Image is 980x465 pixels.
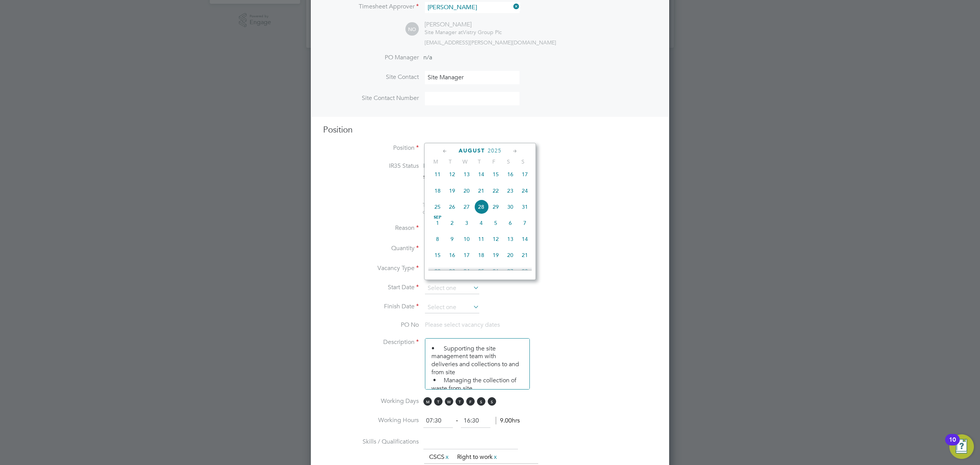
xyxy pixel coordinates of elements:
[474,232,488,246] span: 11
[323,264,419,272] label: Vacancy Type
[405,23,419,36] span: NO
[430,216,445,230] span: 1
[445,232,459,246] span: 9
[430,167,445,182] span: 11
[518,216,532,230] span: 7
[488,216,503,230] span: 5
[323,3,419,11] label: Timesheet Approver
[518,248,532,262] span: 21
[445,248,459,262] span: 16
[477,397,485,406] span: S
[423,414,453,428] input: 08:00
[454,452,501,462] li: Right to work
[323,144,419,152] label: Position
[501,158,516,165] span: S
[423,162,454,169] span: Inside IR35
[459,147,485,154] span: August
[323,283,419,291] label: Start Date
[434,397,443,406] span: T
[323,224,419,232] label: Reason
[445,167,459,182] span: 12
[323,416,419,424] label: Working Hours
[323,244,419,252] label: Quantity
[518,264,532,278] span: 28
[503,232,518,246] span: 13
[474,216,488,230] span: 4
[454,417,459,424] span: ‐
[459,167,474,182] span: 13
[488,397,496,406] span: S
[474,248,488,262] span: 18
[516,158,530,165] span: S
[430,183,445,198] span: 18
[445,200,459,214] span: 26
[503,183,518,198] span: 23
[488,200,503,214] span: 29
[457,158,472,165] span: W
[423,201,526,215] span: The status determination for this position can be updated after creating the vacancy
[323,438,419,446] label: Skills / Qualifications
[425,283,479,294] input: Select one
[445,397,453,406] span: W
[503,200,518,214] span: 30
[323,397,419,405] label: Working Days
[430,232,445,246] span: 8
[949,434,974,459] button: Open Resource Center, 10 new notifications
[445,183,459,198] span: 19
[323,303,419,311] label: Finish Date
[423,174,493,180] strong: Status Determination Statement
[474,183,488,198] span: 21
[430,248,445,262] span: 15
[430,200,445,214] span: 25
[445,216,459,230] span: 2
[459,183,474,198] span: 20
[459,248,474,262] span: 17
[425,2,519,13] input: Search for...
[426,452,453,462] li: CSCS
[323,321,419,329] label: PO No
[518,200,532,214] span: 31
[443,158,457,165] span: T
[425,29,502,36] div: Vistry Group Plc
[425,21,502,29] div: [PERSON_NAME]
[425,321,500,329] span: Please select vacancy dates
[459,200,474,214] span: 27
[949,440,956,450] div: 10
[425,29,463,36] span: Site Manager at
[466,397,475,406] span: F
[474,167,488,182] span: 14
[323,73,419,81] label: Site Contact
[323,338,419,346] label: Description
[488,232,503,246] span: 12
[461,414,490,428] input: 17:00
[430,264,445,278] span: 22
[323,94,419,102] label: Site Contact Number
[496,417,520,424] span: 9.00hrs
[488,183,503,198] span: 22
[430,216,445,219] span: Sep
[323,124,657,136] h3: Position
[459,216,474,230] span: 3
[423,54,432,61] span: n/a
[428,158,443,165] span: M
[459,232,474,246] span: 10
[518,232,532,246] span: 14
[474,200,488,214] span: 28
[488,167,503,182] span: 15
[488,147,501,154] span: 2025
[456,397,464,406] span: T
[503,167,518,182] span: 16
[423,397,432,406] span: M
[445,264,459,278] span: 23
[518,167,532,182] span: 17
[444,452,450,462] a: x
[503,216,518,230] span: 6
[488,264,503,278] span: 26
[323,54,419,62] label: PO Manager
[425,39,556,46] span: [EMAIL_ADDRESS][PERSON_NAME][DOMAIN_NAME]
[472,158,487,165] span: T
[518,183,532,198] span: 24
[488,248,503,262] span: 19
[474,264,488,278] span: 25
[503,264,518,278] span: 27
